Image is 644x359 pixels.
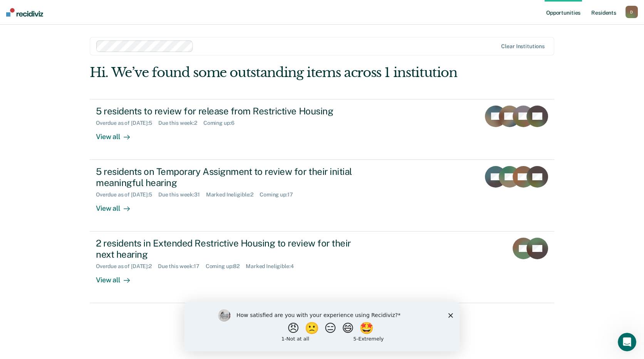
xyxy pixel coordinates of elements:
div: View all [96,269,139,284]
a: 5 residents on Temporary Assignment to review for their initial meaningful hearingOverdue as of [... [90,160,554,232]
div: Coming up : 82 [206,263,246,270]
div: Overdue as of [DATE] : 5 [96,191,158,198]
div: Coming up : 17 [260,191,299,198]
a: 5 residents to review for release from Restrictive HousingOverdue as of [DATE]:5Due this week:2Co... [90,99,554,160]
div: Coming up : 6 [203,120,241,126]
div: Overdue as of [DATE] : 2 [96,263,158,270]
div: Marked Ineligible : 2 [206,191,260,198]
div: 2 residents in Extended Restrictive Housing to review for their next hearing [96,238,366,260]
iframe: Survey by Kim from Recidiviz [184,302,460,351]
div: Overdue as of [DATE] : 5 [96,120,158,126]
div: 5 residents to review for release from Restrictive Housing [96,106,366,117]
div: Due this week : 17 [158,263,206,270]
iframe: Intercom live chat [618,333,636,351]
div: 5 residents on Temporary Assignment to review for their initial meaningful hearing [96,166,366,188]
div: Due this week : 31 [158,191,206,198]
div: Marked Ineligible : 4 [246,263,300,270]
div: Hi. We’ve found some outstanding items across 1 institution [90,65,461,81]
div: Due this week : 2 [158,120,203,126]
div: View all [96,126,139,141]
div: View all [96,198,139,213]
button: D [626,6,638,18]
div: Clear institutions [501,43,545,50]
a: 2 residents in Extended Restrictive Housing to review for their next hearingOverdue as of [DATE]:... [90,232,554,303]
img: Recidiviz [6,8,43,17]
